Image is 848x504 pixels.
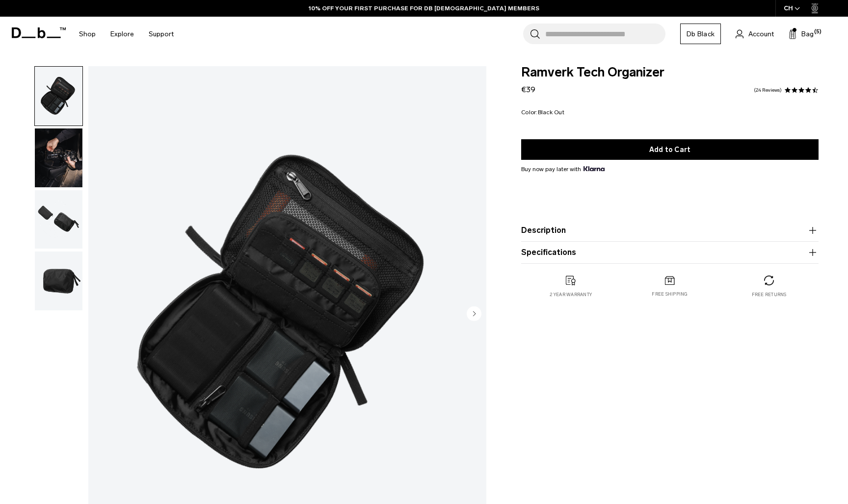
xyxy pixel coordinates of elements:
[309,4,539,13] a: 10% OFF YOUR FIRST PURCHASE FOR DB [DEMOGRAPHIC_DATA] MEMBERS
[72,17,181,51] nav: Main Navigation
[801,29,814,39] span: Bag
[35,67,82,126] img: RTO-2.png
[521,139,819,160] button: Add to Cart
[467,306,481,323] button: Next slide
[34,66,83,126] button: RTO-2.png
[34,128,83,188] button: ramverktechorganiser-9.png
[35,252,82,310] img: RTO-1.png
[34,190,83,250] button: Ramverk_Insert.gif
[79,17,96,51] a: Shop
[550,291,592,298] p: 2 year warranty
[754,88,782,93] a: 24 reviews
[814,28,821,36] span: (5)
[789,28,814,40] button: Bag (5)
[149,17,174,51] a: Support
[583,166,605,171] img: {"height" => 20, "alt" => "Klarna"}
[748,29,774,39] span: Account
[110,17,134,51] a: Explore
[521,225,819,236] button: Description
[680,24,721,44] a: Db Black
[35,190,82,249] img: Ramverk_Insert.gif
[521,165,605,174] span: Buy now pay later with
[538,109,564,116] span: Black Out
[521,109,564,115] legend: Color:
[521,247,819,258] button: Specifications
[652,291,688,298] p: Free shipping
[34,251,83,311] button: RTO-1.png
[521,66,819,79] span: Ramverk Tech Organizer
[736,28,774,40] a: Account
[35,128,82,187] img: ramverktechorganiser-9.png
[521,85,535,94] span: €39
[752,291,787,298] p: Free returns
